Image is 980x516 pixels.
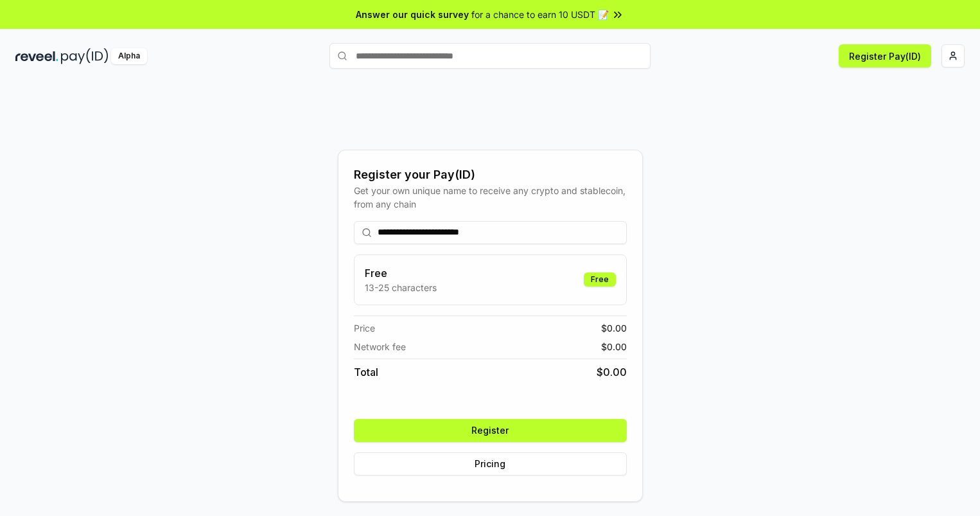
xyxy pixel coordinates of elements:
[365,265,437,281] h3: Free
[354,364,378,380] span: Total
[584,272,616,287] div: Free
[15,48,58,64] img: reveel_dark
[354,166,627,184] div: Register your Pay(ID)
[471,8,609,21] span: for a chance to earn 10 USDT 📝
[111,48,147,64] div: Alpha
[354,452,627,476] button: Pricing
[354,340,406,353] span: Network fee
[597,364,627,380] span: $ 0.00
[601,340,627,353] span: $ 0.00
[356,8,469,21] span: Answer our quick survey
[839,44,931,67] button: Register Pay(ID)
[354,419,627,442] button: Register
[354,321,375,335] span: Price
[61,48,109,64] img: pay_id
[601,321,627,335] span: $ 0.00
[354,184,627,211] div: Get your own unique name to receive any crypto and stablecoin, from any chain
[365,281,437,294] p: 13-25 characters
